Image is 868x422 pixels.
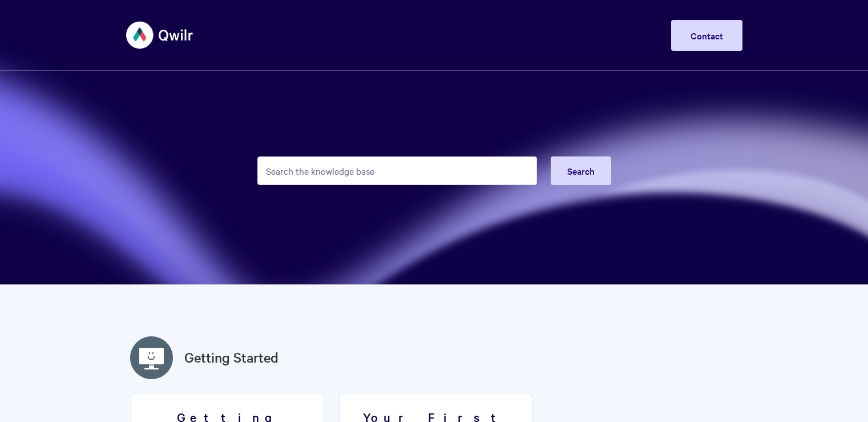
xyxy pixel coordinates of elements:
[671,20,742,51] a: Contact
[567,164,595,177] span: Search
[551,156,611,185] button: Search
[184,347,278,368] a: Getting Started
[126,14,194,57] img: Qwilr Help Center
[257,156,537,185] input: Search the knowledge base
